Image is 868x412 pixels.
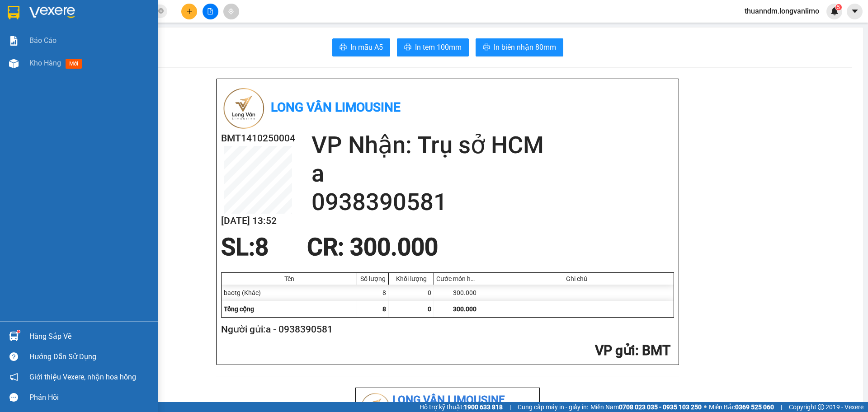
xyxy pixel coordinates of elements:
span: Tổng cộng [224,305,254,313]
span: thuanndm.longvanlimo [737,5,826,17]
div: Cước món hàng [436,275,476,282]
button: file-add [203,4,218,19]
div: 0 [389,285,434,301]
span: 8 [255,233,269,261]
div: Ghi chú [481,275,671,282]
span: printer [340,43,347,52]
div: 0938390581 [77,40,141,53]
span: CR : 300.000 [307,233,438,261]
sup: 5 [835,4,842,10]
span: close-circle [158,7,164,16]
span: CR : [7,59,21,69]
strong: 0708 023 035 - 0935 103 250 [619,403,702,411]
span: printer [404,43,411,52]
h2: VP Nhận: Trụ sở HCM [311,131,674,159]
span: Miền Nam [590,402,702,412]
h2: a [311,159,674,188]
img: icon-new-feature [830,7,839,15]
div: a [8,19,71,29]
div: Trụ sở HCM [77,8,141,29]
span: | [781,402,782,412]
span: close-circle [158,8,164,14]
span: In mẫu A5 [350,42,383,53]
h2: : BMT [221,342,670,360]
span: 0 [428,305,431,313]
button: caret-down [847,4,863,19]
sup: 1 [17,330,20,333]
span: VP gửi [595,342,635,358]
div: Phản hồi [29,391,151,404]
div: a [77,29,141,40]
div: 0938390581 [8,29,71,42]
img: warehouse-icon [9,332,19,341]
button: printerIn mẫu A5 [332,38,390,56]
h2: [DATE] 13:52 [221,214,295,229]
div: Hướng dẫn sử dụng [29,350,151,364]
div: 300.000 [434,285,479,301]
span: Kho hàng [29,59,61,67]
span: Báo cáo [29,35,57,46]
button: plus [181,4,197,19]
span: mới [66,59,82,69]
b: Long Vân Limousine [271,100,401,115]
img: solution-icon [9,36,19,46]
span: Giới thiệu Vexere, nhận hoa hồng [29,371,136,383]
span: copyright [818,404,824,410]
div: Số lượng [359,275,386,282]
span: SL: [221,233,255,261]
img: logo-vxr [8,6,19,19]
button: printerIn tem 100mm [397,38,469,56]
span: message [9,393,18,402]
span: Gửi: [8,9,22,18]
span: In biên nhận 80mm [494,42,556,53]
div: baotg (Khác) [222,285,357,301]
span: ⚪️ [704,405,707,409]
span: question-circle [9,352,18,361]
span: 8 [382,305,386,313]
strong: 0369 525 060 [735,403,774,411]
span: Miền Bắc [709,402,774,412]
div: Khối lượng [391,275,431,282]
span: | [509,402,511,412]
span: 5 [837,4,840,10]
span: aim [228,8,234,14]
div: BMT [8,8,71,19]
span: Hỗ trợ kỹ thuật: [420,402,503,412]
h2: BMT1410250004 [221,131,295,146]
span: plus [186,8,193,14]
li: Long Vân Limousine [359,392,536,409]
span: In tem 100mm [415,42,462,53]
img: warehouse-icon [9,59,19,68]
span: 300.000 [453,305,476,313]
button: printerIn biên nhận 80mm [476,38,563,56]
div: 300.000 [7,58,72,69]
span: file-add [207,8,213,14]
span: caret-down [851,7,859,15]
div: Tên [224,275,354,282]
span: notification [9,373,18,381]
div: Hàng sắp về [29,330,151,343]
strong: 1900 633 818 [464,403,503,411]
div: 8 [357,285,389,301]
h2: 0938390581 [311,188,674,216]
span: Nhận: [77,9,99,18]
img: logo.jpg [221,86,266,131]
h2: Người gửi: a - 0938390581 [221,322,670,337]
span: Cung cấp máy in - giấy in: [518,402,588,412]
button: aim [223,4,239,19]
span: printer [483,43,490,52]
